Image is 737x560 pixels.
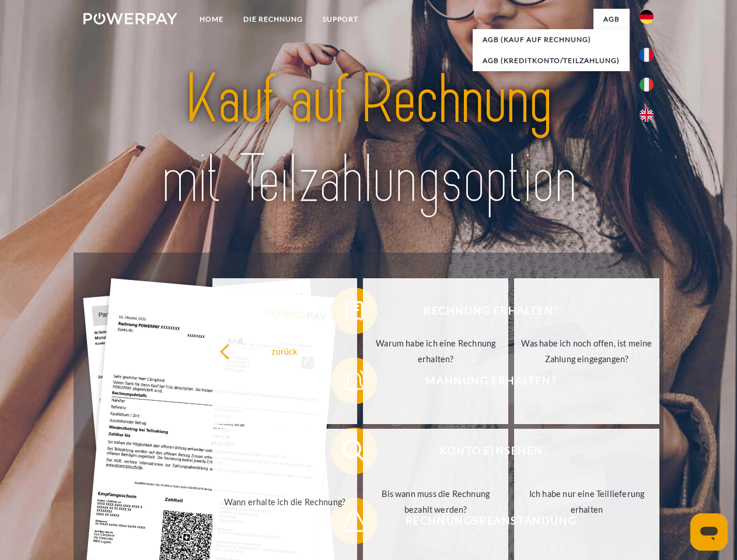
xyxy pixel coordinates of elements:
[514,278,659,424] a: Was habe ich noch offen, ist meine Zahlung eingegangen?
[370,335,501,367] div: Warum habe ich eine Rechnung erhalten?
[219,494,351,509] div: Wann erhalte ich die Rechnung?
[640,78,654,92] img: it
[640,108,654,122] img: en
[219,343,351,359] div: zurück
[313,9,368,30] a: SUPPORT
[690,513,728,551] iframe: Schaltfläche zum Öffnen des Messaging-Fensters
[521,335,652,367] div: Was habe ich noch offen, ist meine Zahlung eingegangen?
[190,9,233,30] a: Home
[640,48,654,62] img: fr
[473,50,630,71] a: AGB (Kreditkonto/Teilzahlung)
[370,486,501,517] div: Bis wann muss die Rechnung bezahlt werden?
[473,29,630,50] a: AGB (Kauf auf Rechnung)
[111,56,626,223] img: title-powerpay_de.svg
[521,486,652,517] div: Ich habe nur eine Teillieferung erhalten
[233,9,313,30] a: DIE RECHNUNG
[83,13,177,24] img: logo-powerpay-white.svg
[593,9,630,30] a: agb
[640,10,654,24] img: de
